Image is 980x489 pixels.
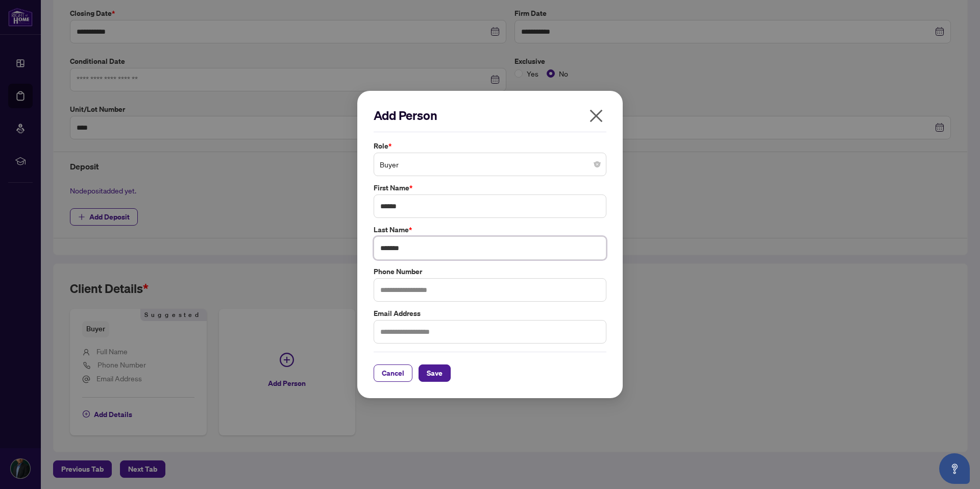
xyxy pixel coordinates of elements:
[374,140,606,152] label: Role
[594,161,600,167] span: close-circle
[588,108,604,124] span: close
[427,365,443,381] span: Save
[419,364,451,382] button: Save
[374,364,412,382] button: Cancel
[380,155,600,174] span: Buyer
[374,107,606,124] h2: Add Person
[374,266,606,277] label: Phone Number
[939,453,970,484] button: Open asap
[374,182,606,193] label: First Name
[374,224,606,235] label: Last Name
[374,308,606,319] label: Email Address
[382,365,404,381] span: Cancel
